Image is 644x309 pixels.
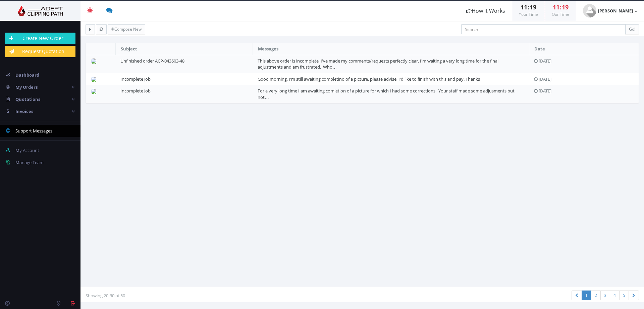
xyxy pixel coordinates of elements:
span: 11 [553,3,559,11]
th: Date [529,43,639,55]
a: Unfinished order ACP-043603-48 [120,58,184,64]
span: Quotations [15,96,40,102]
th: Subject [115,43,253,55]
span: September 15, 2025 [539,88,551,94]
p: Showing 20-30 of 50 [86,292,357,299]
img: 12bce8930ccc068fab39f9092c969f01 [91,77,99,82]
span: : [527,3,530,11]
a: 1 [582,291,591,300]
span: Support Messages [15,128,52,134]
span: 19 [562,3,569,11]
a: How It Works [460,1,512,21]
span: 11 [521,3,527,11]
img: user_default.jpg [583,4,596,17]
th: Messages [253,43,529,55]
a: 4 [610,291,620,300]
a: Create New Order [5,33,75,44]
button: Go! [625,24,639,34]
span: My Account [15,147,39,153]
span: : [559,3,562,11]
a: [PERSON_NAME] [576,1,644,21]
button: Refresh [96,24,107,34]
span: Invoices [15,108,33,114]
span: September 16, 2025 [539,76,551,82]
span: September 29, 2025 [539,58,551,64]
span: My Orders [15,84,38,90]
img: Adept Graphics [5,6,75,16]
a: Good morning, I'm still awaiting completino of a picture, please advise, I'd like to finish with ... [258,76,480,82]
small: Your Time [519,11,538,17]
a: 3 [600,291,610,300]
a: 5 [619,291,629,300]
span: Manage Team [15,159,44,165]
span: 19 [530,3,536,11]
a: Incomplete Job [120,76,151,82]
a: Incomplete Job [120,88,151,94]
a: Request Quotation [5,46,75,57]
input: Search [461,24,626,34]
img: 12bce8930ccc068fab39f9092c969f01 [91,59,99,64]
a: 2 [591,291,601,300]
a: This above order is incomplete, I've made my comments/requests perfectly clear, I'm waiting a ver... [258,58,498,70]
img: 12bce8930ccc068fab39f9092c969f01 [91,89,99,94]
a: Compose New [108,24,145,34]
strong: [PERSON_NAME] [598,8,633,14]
span: Dashboard [15,72,39,78]
a: For a very long time I am awaiting comletion of a picture for which I had some corrections. Your ... [258,88,515,100]
small: Our Time [552,11,569,17]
